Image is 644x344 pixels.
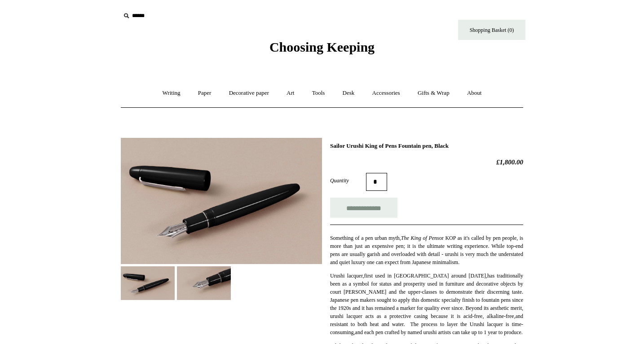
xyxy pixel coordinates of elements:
span: - [472,313,474,319]
span: free [506,313,514,319]
a: Choosing Keeping [269,47,375,53]
span: Urushi lacquer [330,273,363,279]
img: Sailor Urushi King of Pens Fountain pen, Black [121,138,322,264]
span: first used in [GEOGRAPHIC_DATA] around [DATE] [364,273,486,279]
span: - [521,321,523,327]
span: and each pen crafted by named urushi artists can take up to 1 year to produce. [355,329,523,335]
span: Choosing Keeping [269,40,375,54]
i: The King of Pens [401,235,439,241]
img: Sailor Urushi King of Pens Fountain pen, Black [177,266,231,300]
a: Paper [190,81,220,105]
a: Decorative paper [221,81,277,105]
a: Desk [335,81,363,105]
span: , [486,273,487,279]
span: - [504,313,506,319]
span: , [514,313,516,319]
a: Writing [154,81,189,105]
label: Quantity [330,176,366,185]
a: About [459,81,490,105]
span: , [354,329,355,335]
span: consuming [330,329,354,335]
h2: £1,800.00 [330,158,523,166]
a: Art [278,81,302,105]
a: Shopping Basket (0) [458,20,525,40]
span: Something of a pen urban myth, or KOP as it's called by pen people, is more than just an expensiv... [330,235,523,265]
h1: Sailor Urushi King of Pens Fountain pen, Black [330,142,523,150]
span: , [363,273,364,279]
img: Sailor Urushi King of Pens Fountain pen, Black [121,266,175,300]
a: Accessories [364,81,408,105]
span: free, alkaline [474,313,504,319]
a: Gifts & Wrap [410,81,458,105]
a: Tools [304,81,333,105]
